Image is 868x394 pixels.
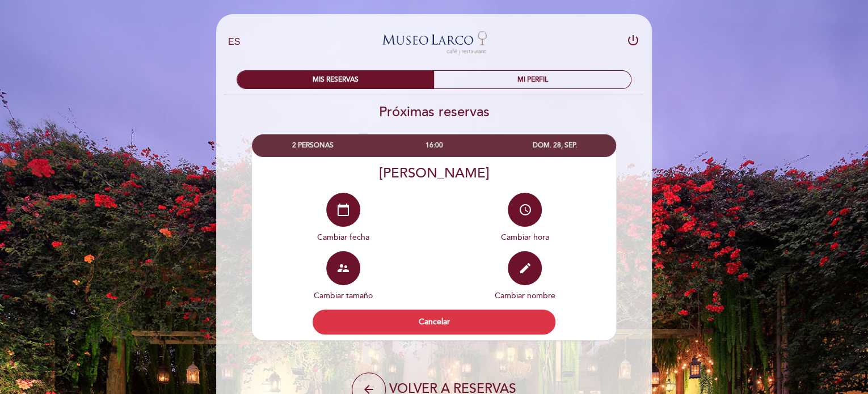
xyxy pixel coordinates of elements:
button: power_settings_new [626,33,640,51]
span: Cambiar tamaño [314,291,373,300]
button: edit [508,251,542,285]
div: MI PERFIL [434,71,631,88]
i: access_time [518,203,532,217]
div: [PERSON_NAME] [252,165,616,181]
span: Cambiar nombre [495,291,555,300]
i: edit [518,261,532,275]
div: 2 PERSONAS [252,135,373,156]
button: calendar_today [326,193,360,227]
i: calendar_today [336,203,350,217]
i: supervisor_account [336,261,350,275]
div: 16:00 [373,135,494,156]
a: Museo [GEOGRAPHIC_DATA] - Restaurant [363,27,505,58]
i: power_settings_new [626,33,640,47]
button: supervisor_account [326,251,360,285]
span: Cambiar hora [501,232,549,242]
span: Cambiar fecha [317,232,369,242]
button: Cancelar [313,310,555,334]
div: DOM. 28, SEP. [495,135,616,156]
div: MIS RESERVAS [237,71,434,88]
button: access_time [508,193,542,227]
h2: Próximas reservas [216,104,652,120]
